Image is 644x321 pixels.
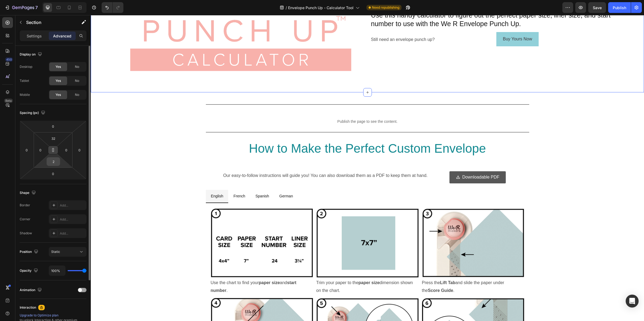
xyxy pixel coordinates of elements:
div: Position [20,248,39,256]
p: Advanced [53,33,71,39]
p: Buy Yours Now [412,20,441,28]
div: Opacity [20,267,39,274]
input: 2px [48,158,59,166]
div: Desktop [20,64,32,69]
span: Yes [56,64,61,69]
input: 0px [62,146,70,154]
img: gempages_570928976562750616-5dead80b-07b4-43fa-9ff0-b8598fc28e05.jpg [119,192,223,263]
div: Add... [60,203,85,208]
h2: How to Make the Perfect Custom Envelope [119,125,434,142]
input: 0 [48,122,58,130]
input: 0 [23,146,31,154]
p: Spanish [165,178,178,184]
p: German [189,178,202,184]
p: 7 [35,4,38,11]
div: Mobile [20,92,30,97]
p: Publish the page to see the content. [115,104,438,109]
a: Buy Yours Now [406,17,448,31]
span: No [75,78,79,83]
div: Add... [60,231,85,236]
div: Undo/Redo [102,2,123,13]
img: gempages_570928976562750616-78c6c40d-fa7d-4fca-8ca1-b15fc60fed83.jpg [331,192,434,263]
span: / [286,5,287,11]
button: Static [49,247,86,257]
strong: Score Guide [337,273,362,278]
button: Publish [608,2,631,13]
p: Downloadable PDF [372,158,409,166]
span: Need republishing [372,5,399,10]
span: No [75,92,79,97]
div: Spacing (px) [20,109,46,117]
span: Yes [56,78,61,83]
p: Section [26,19,70,26]
p: Our easy-to-follow instructions will guide you! You can also download them as a PDF to keep them ... [116,157,354,165]
p: Settings [27,33,42,39]
div: Display on [20,51,43,58]
strong: paper size [168,265,189,270]
div: Corner [20,217,30,222]
strong: start number [120,265,207,278]
div: 450 [5,57,13,62]
input: 0px [36,146,44,154]
iframe: Design area [91,15,644,321]
div: Interaction [20,305,36,310]
input: 0 [75,146,84,154]
input: Auto [49,266,65,275]
span: Save [593,5,602,10]
input: 0 [48,170,58,178]
div: Border [20,203,30,208]
div: Animation [20,287,43,294]
strong: paper size [268,265,289,270]
span: Yes [56,92,61,97]
p: English [120,178,133,184]
div: Tablet [20,78,29,83]
p: French [143,178,154,184]
div: Open Intercom Messenger [626,295,639,308]
strong: Lift Tab [349,265,365,270]
p: Press the and slide the paper under the . [331,264,434,280]
div: Shape [20,189,37,197]
div: Add... [60,217,85,222]
span: No [75,64,79,69]
span: Envelope Punch Up - Calculator Tool [288,5,354,11]
p: Still need an envelope punch up? [280,21,401,29]
div: Publish [613,5,626,11]
input: 2xl [48,134,59,142]
button: 7 [2,2,40,13]
div: Upgrade to Optimize plan [20,313,86,318]
span: Static [51,250,60,254]
button: Save [588,2,606,13]
div: Beta [4,99,13,103]
a: Downloadable PDF [359,156,415,168]
p: Use the chart to find your and . [120,264,222,280]
div: Shadow [20,231,32,236]
img: gempages_570928976562750616-799f6acc-d1bf-4687-87d9-6129bbce83cf.jpg [225,192,328,263]
p: Trim your paper to the dimension shown on the chart. [226,264,328,280]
